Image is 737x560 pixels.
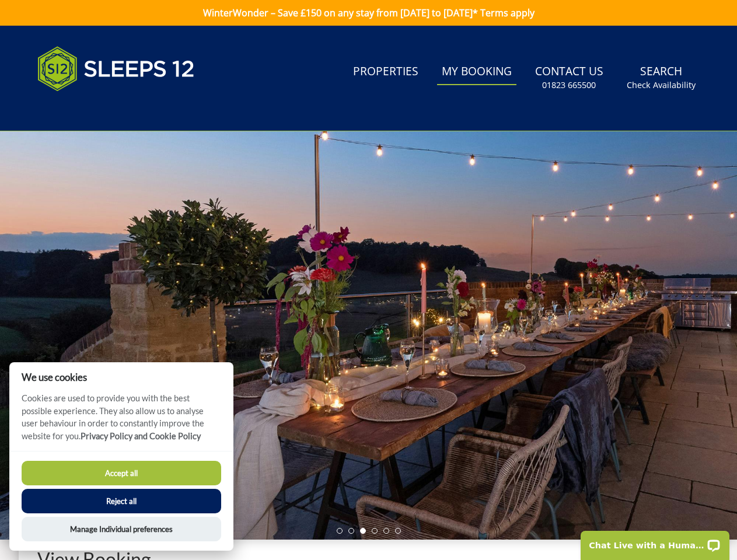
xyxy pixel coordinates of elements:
p: Cookies are used to provide you with the best possible experience. They also allow us to analyse ... [9,392,233,451]
iframe: Customer reviews powered by Trustpilot [32,105,154,115]
a: Privacy Policy and Cookie Policy [81,431,201,441]
h2: We use cookies [9,372,233,383]
img: Sleeps 12 [37,40,195,98]
a: SearchCheck Availability [622,59,700,97]
button: Manage Individual preferences [22,517,221,541]
small: Check Availability [627,79,696,91]
small: 01823 665500 [542,79,596,91]
button: Reject all [22,489,221,513]
iframe: LiveChat chat widget [573,523,737,560]
a: My Booking [437,59,516,85]
a: Contact Us01823 665500 [530,59,608,97]
button: Accept all [22,461,221,485]
a: Properties [348,59,423,85]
